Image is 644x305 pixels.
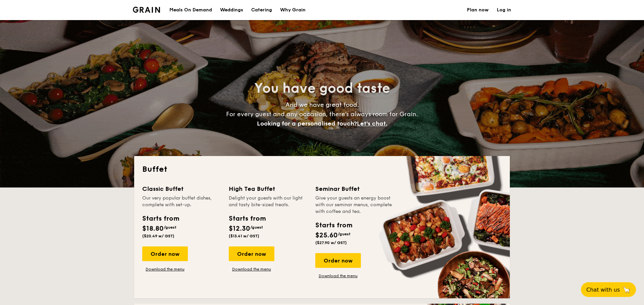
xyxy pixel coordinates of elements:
[142,184,221,194] div: Classic Buffet
[142,214,179,224] div: Starts from
[338,232,351,236] span: /guest
[229,234,259,238] span: ($13.41 w/ GST)
[581,282,636,297] button: Chat with us🦙
[229,184,307,194] div: High Tea Buffet
[229,225,250,233] span: $12.30
[229,266,274,272] a: Download the menu
[133,7,160,13] img: Grain
[315,231,338,239] span: $25.60
[315,273,361,279] a: Download the menu
[133,7,160,13] a: Logotype
[623,286,631,294] span: 🦙
[164,225,176,230] span: /guest
[142,195,221,208] div: Our very popular buffet dishes, complete with set-up.
[142,246,188,261] div: Order now
[315,220,352,230] div: Starts from
[142,164,502,175] h2: Buffet
[142,266,188,272] a: Download the menu
[315,195,394,215] div: Give your guests an energy boost with our seminar menus, complete with coffee and tea.
[142,234,174,238] span: ($20.49 w/ GST)
[315,253,361,268] div: Order now
[229,246,274,261] div: Order now
[142,225,164,233] span: $18.80
[357,120,387,127] span: Let's chat.
[315,240,347,245] span: ($27.90 w/ GST)
[315,184,394,194] div: Seminar Buffet
[229,195,307,208] div: Delight your guests with our light and tasty bite-sized treats.
[229,214,265,224] div: Starts from
[250,225,263,230] span: /guest
[586,287,620,293] span: Chat with us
